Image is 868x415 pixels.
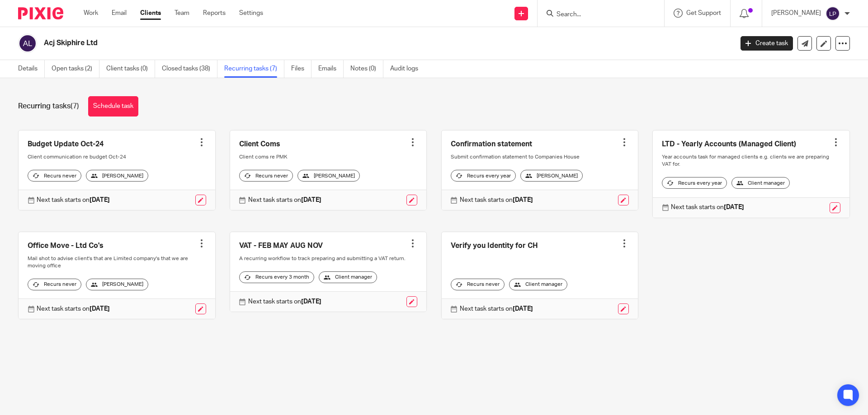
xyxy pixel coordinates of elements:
strong: [DATE] [513,197,533,203]
a: Audit logs [390,60,425,78]
div: [PERSON_NAME] [520,170,583,182]
a: Email [112,9,127,18]
div: [PERSON_NAME] [86,279,148,290]
strong: [DATE] [90,197,110,203]
a: Work [84,9,98,18]
strong: [DATE] [301,197,321,203]
strong: [DATE] [513,306,533,312]
div: Client manager [731,177,790,189]
a: Files [291,60,311,78]
img: Pixie [18,7,63,19]
div: Recurs every year [451,170,516,182]
strong: [DATE] [301,298,321,305]
div: [PERSON_NAME] [297,170,360,182]
a: Recurring tasks (7) [224,60,284,78]
div: Client manager [509,279,567,290]
p: Next task starts on [460,196,533,205]
div: Client manager [319,271,377,283]
strong: [DATE] [90,306,110,312]
span: (7) [71,103,79,110]
a: Emails [318,60,344,78]
a: Client tasks (0) [106,60,155,78]
a: Schedule task [88,96,138,117]
a: Open tasks (2) [52,60,99,78]
img: svg%3E [826,6,840,21]
a: Details [18,60,45,78]
div: Recurs never [451,279,505,290]
p: Next task starts on [37,304,110,313]
div: Recurs every 3 month [239,271,314,283]
a: Create task [741,36,793,51]
h2: Acj Skiphire Ltd [44,38,590,48]
p: [PERSON_NAME] [771,9,821,18]
a: Closed tasks (38) [162,60,217,78]
p: Next task starts on [671,203,744,212]
div: Recurs never [28,279,81,290]
span: Get Support [686,10,721,16]
a: Settings [239,9,263,18]
a: Reports [203,9,226,18]
div: Recurs never [239,170,293,182]
h1: Recurring tasks [18,102,79,111]
a: Clients [140,9,161,18]
p: Next task starts on [460,304,533,313]
img: svg%3E [18,34,37,53]
div: [PERSON_NAME] [86,170,148,182]
a: Notes (0) [350,60,383,78]
p: Next task starts on [248,196,321,205]
a: Team [175,9,189,18]
p: Next task starts on [37,196,110,205]
p: Next task starts on [248,297,321,306]
input: Search [556,11,637,19]
div: Recurs never [28,170,81,182]
div: Recurs every year [662,177,727,189]
strong: [DATE] [724,204,744,210]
